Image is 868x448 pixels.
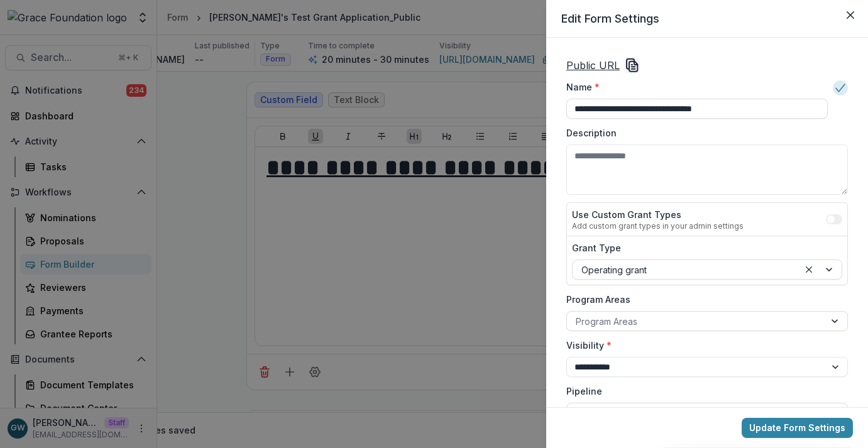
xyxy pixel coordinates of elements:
[566,58,620,73] a: Public URL
[566,59,620,72] u: Public URL
[566,385,840,398] label: Pipeline
[566,293,840,306] label: Program Areas
[572,241,835,254] label: Grant Type
[625,58,640,73] svg: Copy Link
[566,126,840,139] label: Description
[566,80,820,94] label: Name
[566,339,840,352] label: Visibility
[572,208,744,221] label: Use Custom Grant Types
[572,221,744,231] div: Add custom grant types in your admin settings
[840,5,860,25] button: Close
[742,418,853,438] button: Update Form Settings
[801,262,816,277] div: Clear selected options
